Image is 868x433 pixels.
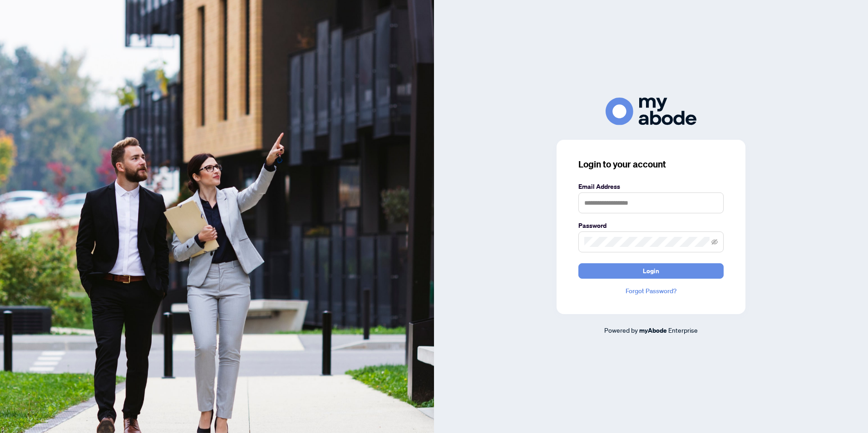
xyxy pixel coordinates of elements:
span: Login [643,264,659,278]
span: Enterprise [668,326,698,334]
label: Email Address [578,182,724,192]
h3: Login to your account [578,158,724,171]
img: ma-logo [606,98,696,125]
button: Login [578,263,724,279]
a: myAbode [639,325,667,335]
span: Powered by [604,326,638,334]
label: Password [578,221,724,231]
a: Forgot Password? [578,286,724,296]
span: eye-invisible [711,239,718,245]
